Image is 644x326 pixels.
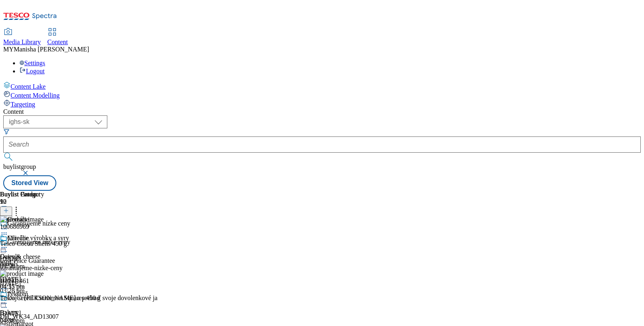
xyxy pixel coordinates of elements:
[3,90,641,99] a: Content Modelling
[3,38,41,45] span: Media Library
[3,29,41,46] a: Media Library
[7,294,158,302] div: Daj si [PERSON_NAME] a prebuď svoje dovolenkové ja
[3,175,56,191] button: Stored View
[3,128,10,135] svg: Search Filters
[19,68,45,75] a: Logout
[47,29,68,46] a: Content
[3,136,641,153] input: Search
[11,101,35,108] span: Targeting
[14,46,89,53] span: Manisha [PERSON_NAME]
[3,46,14,53] span: MY
[47,38,68,45] span: Content
[11,83,46,90] span: Content Lake
[3,108,641,115] div: Content
[11,92,60,99] span: Content Modelling
[3,81,641,90] a: Content Lake
[3,163,36,170] span: buylistgroup
[3,99,641,108] a: Targeting
[19,60,45,66] a: Settings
